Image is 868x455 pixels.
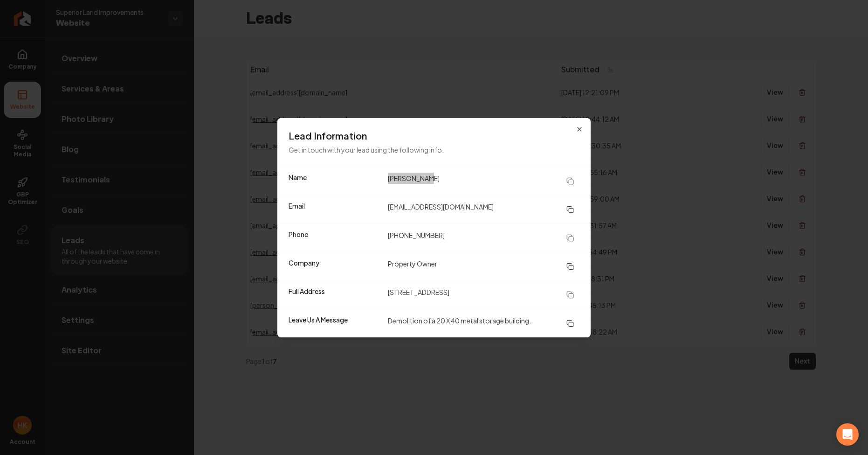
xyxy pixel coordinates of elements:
p: Get in touch with your lead using the following info. [289,144,579,155]
dt: Company [289,258,380,275]
dd: [PHONE_NUMBER] [388,230,579,246]
dt: Leave Us A Message [289,315,380,332]
dd: [PERSON_NAME] [388,173,579,189]
dt: Email [289,201,380,218]
dt: Full Address [289,287,380,303]
dd: Property Owner [388,258,579,275]
dd: [EMAIL_ADDRESS][DOMAIN_NAME] [388,201,579,218]
dt: Name [289,173,380,189]
h3: Lead Information [289,129,579,142]
dd: [STREET_ADDRESS] [388,287,579,303]
dt: Phone [289,230,380,246]
dd: Demolition of a 20 X 40 metal storage building. [388,315,579,332]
